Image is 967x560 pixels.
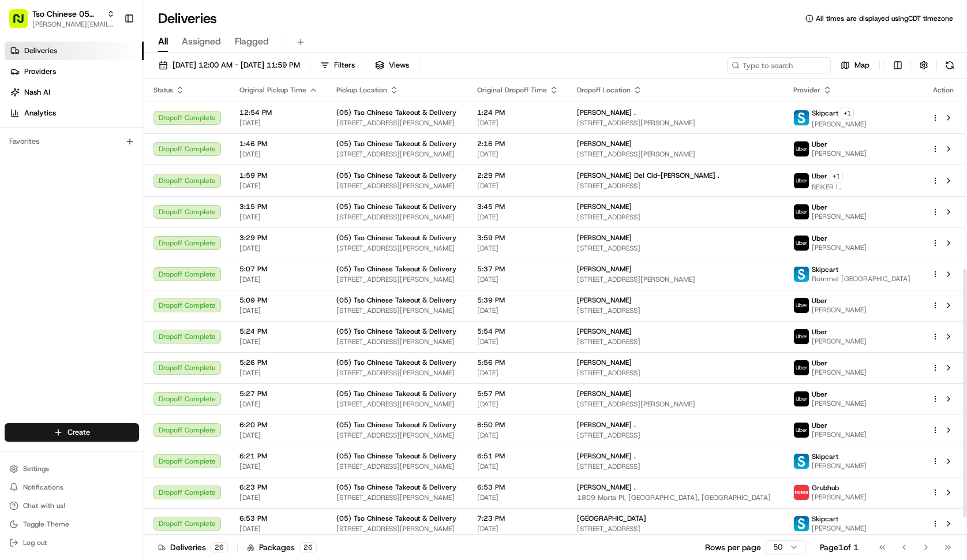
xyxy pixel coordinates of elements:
span: Original Pickup Time [239,85,306,95]
span: All [158,35,168,48]
span: [DATE] [239,244,318,253]
span: 7:23 PM [477,514,559,523]
span: [STREET_ADDRESS][PERSON_NAME] [336,400,459,409]
span: 6:53 PM [477,483,559,492]
button: Notifications [5,479,139,495]
span: 5:27 PM [239,389,318,398]
span: [DATE] [477,244,559,253]
span: [STREET_ADDRESS][PERSON_NAME] [336,118,459,128]
span: [STREET_ADDRESS][PERSON_NAME] [577,275,775,284]
button: Views [370,57,414,73]
span: 6:21 PM [239,451,318,461]
span: [PERSON_NAME] [577,358,632,367]
span: Status [153,85,173,95]
span: Uber [812,296,827,305]
span: Deliveries [24,46,57,56]
span: [DATE] [477,524,559,533]
a: Deliveries [5,42,144,60]
img: uber-new-logo.jpeg [794,329,809,344]
span: [PERSON_NAME] [812,524,867,533]
span: [STREET_ADDRESS] [577,181,775,191]
span: (05) Tso Chinese Takeout & Delivery [336,202,456,211]
span: [STREET_ADDRESS][PERSON_NAME] [336,275,459,284]
span: 6:50 PM [477,420,559,430]
span: [PERSON_NAME] [812,149,867,158]
div: Favorites [5,132,139,151]
img: uber-new-logo.jpeg [794,423,809,438]
span: 5:37 PM [477,264,559,274]
span: [PERSON_NAME] [812,305,867,315]
img: uber-new-logo.jpeg [794,173,809,188]
img: uber-new-logo.jpeg [794,360,809,375]
span: [STREET_ADDRESS] [577,337,775,346]
button: Map [835,57,875,73]
span: [DATE] [239,462,318,471]
span: Map [854,60,869,70]
div: Action [931,85,955,95]
div: Deliveries [158,542,228,553]
a: Providers [5,62,144,81]
span: 6:51 PM [477,451,559,461]
span: [DATE] [239,181,318,191]
span: 5:07 PM [239,264,318,274]
span: [DATE] [477,337,559,346]
span: Original Dropoff Time [477,85,547,95]
span: [PERSON_NAME] [577,233,632,242]
button: Tso Chinese 05 [PERSON_NAME] [32,8,102,20]
span: [DATE] [239,275,318,284]
span: [DATE] 12:00 AM - [DATE] 11:59 PM [173,60,300,70]
span: [PERSON_NAME] [812,461,867,471]
span: Settings [23,464,49,473]
img: profile_skipcart_partner.png [794,516,809,531]
span: 5:09 PM [239,296,318,305]
button: [DATE] 12:00 AM - [DATE] 11:59 PM [153,57,305,73]
span: Rommel [GEOGRAPHIC_DATA] [812,274,910,283]
span: [PERSON_NAME] [812,368,867,377]
span: [STREET_ADDRESS] [577,212,775,222]
button: +1 [841,107,854,120]
span: Provider [793,85,820,95]
span: [PERSON_NAME] [812,430,867,439]
span: Uber [812,421,827,430]
span: [PERSON_NAME][EMAIL_ADDRESS][DOMAIN_NAME] [32,20,115,29]
span: [PERSON_NAME] [812,212,867,221]
span: 5:56 PM [477,358,559,367]
span: [DATE] [477,212,559,222]
span: [STREET_ADDRESS][PERSON_NAME] [336,524,459,533]
span: [PERSON_NAME] [577,389,632,398]
span: [DATE] [477,368,559,378]
span: [PERSON_NAME] [577,139,632,148]
span: Assigned [182,35,221,48]
span: [DATE] [477,181,559,191]
a: Nash AI [5,83,144,102]
span: Uber [812,327,827,337]
span: (05) Tso Chinese Takeout & Delivery [336,327,456,336]
span: (05) Tso Chinese Takeout & Delivery [336,420,456,430]
span: 6:53 PM [239,514,318,523]
span: [DATE] [239,368,318,378]
span: [DATE] [477,493,559,502]
span: 1:24 PM [477,108,559,117]
span: [STREET_ADDRESS][PERSON_NAME] [577,150,775,159]
span: [STREET_ADDRESS] [577,368,775,378]
a: Analytics [5,104,144,122]
span: 12:54 PM [239,108,318,117]
img: uber-new-logo.jpeg [794,236,809,251]
span: Flagged [235,35,269,48]
span: [PERSON_NAME] . [577,451,636,461]
span: (05) Tso Chinese Takeout & Delivery [336,514,456,523]
span: [DATE] [239,118,318,128]
span: Nash AI [24,87,50,98]
span: (05) Tso Chinese Takeout & Delivery [336,296,456,305]
span: [STREET_ADDRESS] [577,244,775,253]
span: 1809 Morts Pl, [GEOGRAPHIC_DATA], [GEOGRAPHIC_DATA] [577,493,775,502]
img: profile_skipcart_partner.png [794,267,809,282]
span: [PERSON_NAME] [577,296,632,305]
span: [DATE] [477,275,559,284]
span: [PERSON_NAME] . [577,483,636,492]
span: Toggle Theme [23,520,69,529]
span: 5:54 PM [477,327,559,336]
img: uber-new-logo.jpeg [794,204,809,219]
span: [STREET_ADDRESS][PERSON_NAME] [336,337,459,346]
button: Chat with us! [5,498,139,514]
